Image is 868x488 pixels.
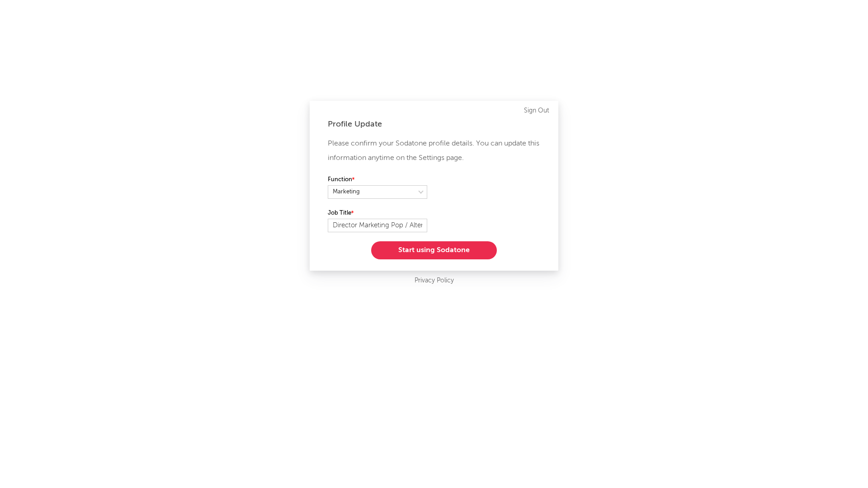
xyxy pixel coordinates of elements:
label: Job Title [328,208,427,219]
button: Start using Sodatone [371,241,497,259]
p: Please confirm your Sodatone profile details. You can update this information anytime on the Sett... [328,136,540,165]
a: Privacy Policy [415,275,454,286]
a: Sign Out [524,105,549,116]
div: Profile Update [328,119,540,130]
label: Function [328,174,427,185]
